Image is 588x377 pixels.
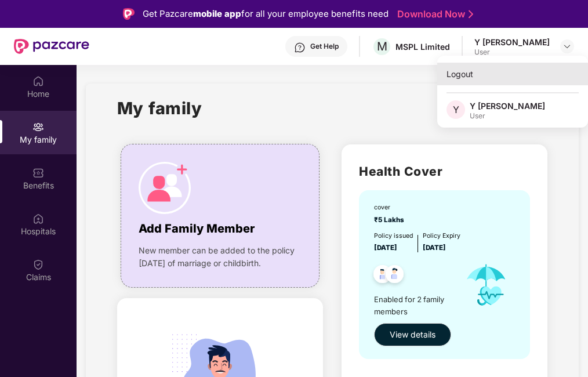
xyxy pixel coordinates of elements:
img: Logo [123,8,135,20]
h2: Health Cover [359,162,530,181]
img: Stroke [469,8,473,20]
span: New member can be added to the policy [DATE] of marriage or childbirth. [139,244,302,270]
span: View details [390,328,435,341]
a: Download Now [397,8,470,20]
strong: mobile app [193,8,241,19]
div: Policy Expiry [423,231,460,241]
img: svg+xml;base64,PHN2ZyB3aWR0aD0iMjAiIGhlaWdodD0iMjAiIHZpZXdCb3g9IjAgMCAyMCAyMCIgZmlsbD0ibm9uZSIgeG... [32,121,44,133]
img: svg+xml;base64,PHN2ZyBpZD0iSG9zcGl0YWxzIiB4bWxucz0iaHR0cDovL3d3dy53My5vcmcvMjAwMC9zdmciIHdpZHRoPS... [32,213,44,224]
img: svg+xml;base64,PHN2ZyB4bWxucz0iaHR0cDovL3d3dy53My5vcmcvMjAwMC9zdmciIHdpZHRoPSI0OC45NDMiIGhlaWdodD... [368,262,397,290]
div: User [474,48,550,57]
div: Get Help [310,42,339,51]
div: Get Pazcare for all your employee benefits need [143,7,389,21]
span: [DATE] [374,244,397,252]
div: Y [PERSON_NAME] [474,37,550,48]
span: M [377,39,387,53]
button: View details [374,323,451,346]
div: Y [PERSON_NAME] [470,100,545,111]
span: [DATE] [423,244,446,252]
img: svg+xml;base64,PHN2ZyBpZD0iQ2xhaW0iIHhtbG5zPSJodHRwOi8vd3d3LnczLm9yZy8yMDAwL3N2ZyIgd2lkdGg9IjIwIi... [32,259,44,270]
img: New Pazcare Logo [14,39,89,54]
div: cover [374,203,408,213]
img: svg+xml;base64,PHN2ZyBpZD0iSGVscC0zMngzMiIgeG1sbnM9Imh0dHA6Ly93d3cudzMub3JnLzIwMDAvc3ZnIiB3aWR0aD... [294,42,306,53]
img: icon [458,253,514,316]
span: Add Family Member [139,220,255,238]
h1: My family [117,95,202,121]
div: Logout [437,63,588,85]
img: icon [139,162,191,214]
span: Y [453,103,459,117]
span: ₹5 Lakhs [374,216,408,224]
div: Policy issued [374,231,413,241]
img: svg+xml;base64,PHN2ZyBpZD0iQmVuZWZpdHMiIHhtbG5zPSJodHRwOi8vd3d3LnczLm9yZy8yMDAwL3N2ZyIgd2lkdGg9Ij... [32,167,44,179]
img: svg+xml;base64,PHN2ZyBpZD0iSG9tZSIgeG1sbnM9Imh0dHA6Ly93d3cudzMub3JnLzIwMDAvc3ZnIiB3aWR0aD0iMjAiIG... [32,75,44,87]
span: Enabled for 2 family members [374,293,458,317]
img: svg+xml;base64,PHN2ZyBpZD0iRHJvcGRvd24tMzJ4MzIiIHhtbG5zPSJodHRwOi8vd3d3LnczLm9yZy8yMDAwL3N2ZyIgd2... [562,42,572,51]
div: User [470,111,545,121]
div: MSPL Limited [395,41,450,52]
img: svg+xml;base64,PHN2ZyB4bWxucz0iaHR0cDovL3d3dy53My5vcmcvMjAwMC9zdmciIHdpZHRoPSI0OC45NDMiIGhlaWdodD... [380,262,409,290]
